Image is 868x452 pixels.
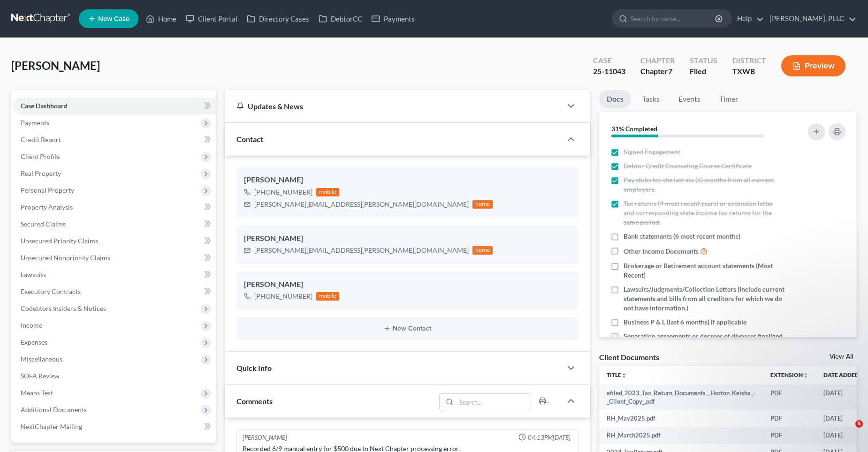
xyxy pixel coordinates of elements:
span: SOFA Review [21,372,60,380]
a: Executory Contracts [13,283,216,300]
div: Chapter [640,55,675,66]
a: [PERSON_NAME], PLLC [765,10,856,27]
span: [PERSON_NAME] [11,59,100,72]
div: [PERSON_NAME][EMAIL_ADDRESS][PERSON_NAME][DOMAIN_NAME] [254,246,469,255]
span: Client Profile [21,152,60,160]
a: Property Analysis [13,199,216,216]
span: Lawsuits/Judgments/Collection Letters (Include current statements and bills from all creditors fo... [624,285,784,313]
div: Filed [690,66,717,77]
button: Preview [781,55,845,76]
span: Signed Engagement [624,147,680,157]
a: Lawsuits [13,266,216,283]
a: Credit Report [13,131,216,148]
span: Property Analysis [21,203,73,211]
span: Means Test [21,389,53,397]
span: Quick Info [236,363,272,372]
span: Credit Report [21,136,61,143]
div: Status [690,55,717,66]
span: Codebtors Insiders & Notices [21,304,106,312]
div: [PHONE_NUMBER] [254,188,312,197]
input: Search... [456,394,531,410]
a: Case Dashboard [13,98,216,114]
span: New Case [98,15,129,23]
a: Client Portal [181,10,242,27]
div: [PHONE_NUMBER] [254,292,312,301]
span: Personal Property [21,186,74,194]
span: Lawsuits [21,271,46,279]
div: [PERSON_NAME] [243,433,287,442]
span: Pay stubs for the last six (6) months from all current employers. [624,175,784,194]
a: View All [830,354,853,360]
a: Help [732,10,764,27]
a: Directory Cases [242,10,314,27]
span: NextChapter Mailing [21,422,82,430]
span: Bank statements (6 most recent months) [624,232,740,241]
div: Updates & News [236,101,550,111]
a: Secured Claims [13,216,216,233]
span: 7 [668,67,672,75]
div: Case [593,55,625,66]
span: Income [21,321,42,329]
span: Debtor Credit Counseling Course Certificate [624,161,752,171]
span: Tax returns (4 most recent years) or extension letter and corresponding state income tax returns ... [624,199,784,227]
div: mobile [316,292,340,301]
div: home [472,200,493,209]
div: 25-11043 [593,66,625,77]
td: RH_May2025.pdf [599,410,763,427]
a: Titleunfold_more [607,371,627,378]
div: mobile [316,188,340,196]
span: Additional Documents [21,406,87,414]
div: [PERSON_NAME] [244,174,571,186]
span: Real Property [21,169,61,177]
td: PDF [763,427,816,444]
iframe: Intercom live chat [836,420,859,443]
span: Executory Contracts [21,287,81,295]
td: efiled_2023_Tax_Return_Documents__Horton_Keisha_-_Client_Copy_.pdf [599,384,763,410]
span: Payments [21,119,49,127]
a: Docs [599,90,631,108]
span: 04:13PM[DATE] [528,433,571,442]
a: NextChapter Mailing [13,418,216,435]
a: Home [141,10,181,27]
a: Tasks [635,90,667,108]
span: 5 [855,420,863,428]
a: Unsecured Nonpriority Claims [13,249,216,266]
span: Other Income Documents [624,247,699,256]
span: Secured Claims [21,220,66,228]
div: [PERSON_NAME][EMAIL_ADDRESS][PERSON_NAME][DOMAIN_NAME] [254,200,469,209]
a: Timer [712,90,746,108]
span: Separation agreements or decrees of divorces finalized in the past 2 years [624,331,784,350]
span: Case Dashboard [21,102,68,110]
span: Comments [236,397,273,406]
span: Brokerage or Retirement account statements (Most Recent) [624,261,784,280]
a: DebtorCC [314,10,367,27]
div: [PERSON_NAME] [244,233,571,244]
a: Unsecured Priority Claims [13,233,216,249]
td: RH_March2025.pdf [599,427,763,444]
span: Contact [236,135,263,143]
div: TXWB [732,66,766,77]
input: Search by name... [631,10,716,27]
i: unfold_more [621,373,627,378]
span: Expenses [21,338,47,346]
span: Business P & L (last 6 months) if applicable [624,317,746,327]
div: [PERSON_NAME] [244,279,571,290]
span: Miscellaneous [21,355,62,363]
a: Events [671,90,708,108]
div: Chapter [640,66,675,77]
a: Payments [367,10,419,27]
a: SOFA Review [13,368,216,384]
span: Unsecured Nonpriority Claims [21,254,110,262]
div: District [732,55,766,66]
span: Unsecured Priority Claims [21,237,98,245]
button: New Contact [244,325,571,332]
div: Client Documents [599,352,659,362]
strong: 31% Completed [611,125,657,133]
div: home [472,246,493,255]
